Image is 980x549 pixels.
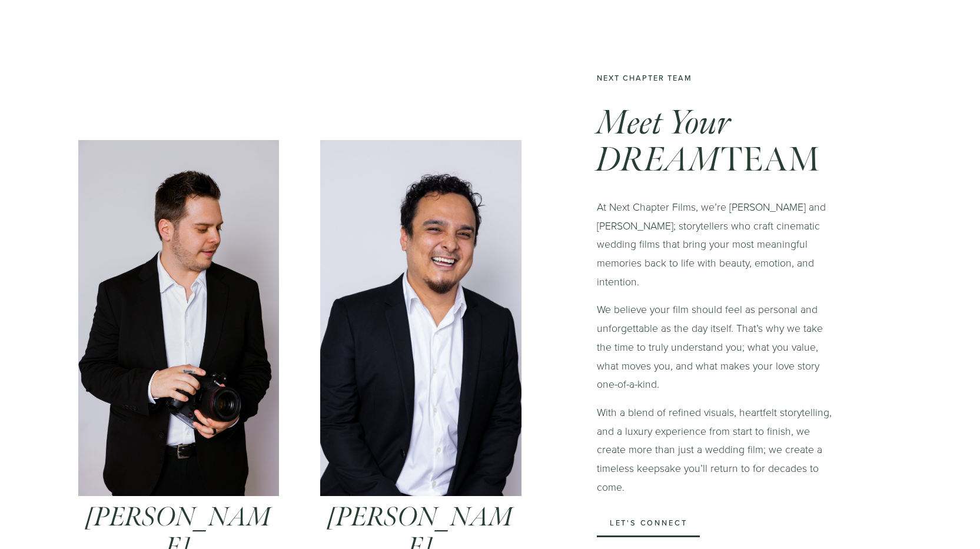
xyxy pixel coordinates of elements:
[597,403,832,496] p: With a blend of refined visuals, heartfelt storytelling, and a luxury experience from start to fi...
[597,198,832,291] p: At Next Chapter Films, we’re [PERSON_NAME] and [PERSON_NAME]; storytellers who craft cinematic we...
[597,102,738,181] em: Meet Your DREAM
[597,105,832,179] h2: TEAM
[597,300,832,393] p: We believe your film should feel as personal and unforgettable as the day itself. That’s why we t...
[597,72,692,83] code: Next Chapter Team
[597,510,699,538] a: Let's Connect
